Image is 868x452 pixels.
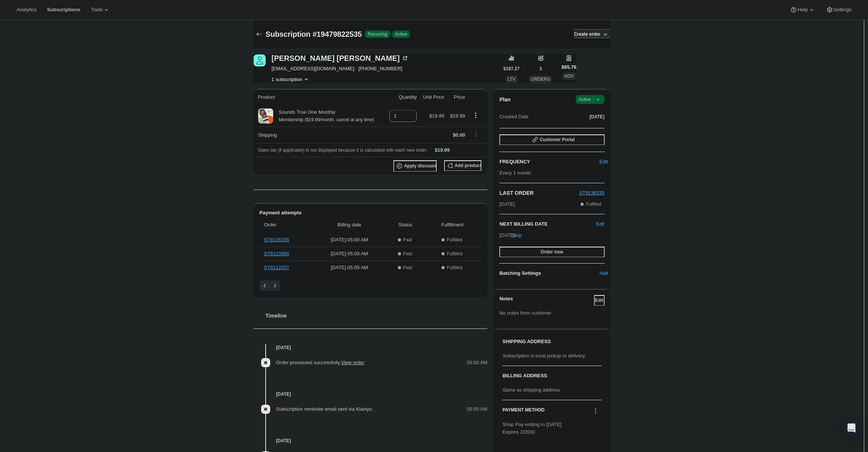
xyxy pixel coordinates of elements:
span: Fulfilled [447,237,462,243]
button: Edit [594,295,605,306]
span: Fulfilled [447,251,462,257]
span: Subscription #19479822535 [266,30,362,38]
a: ST8136335 [264,237,289,243]
span: 05:00 AM [467,405,487,413]
span: Subscriptions [47,7,80,13]
span: AOV [564,74,573,79]
button: Subscriptions [254,29,264,39]
span: Skip [512,232,522,239]
button: Add product [444,160,481,171]
span: Status [387,221,423,229]
h4: [DATE] [254,390,488,398]
th: Product [254,89,385,105]
button: Help [785,5,820,15]
span: Edit [599,158,608,166]
th: Unit Price [419,89,446,105]
h3: PAYMENT METHOD [502,407,544,417]
span: [EMAIL_ADDRESS][DOMAIN_NAME] · [PHONE_NUMBER] [272,65,409,72]
button: Settings [821,5,856,15]
a: View order [341,360,364,365]
div: Open Intercom Messenger [842,419,860,437]
h4: [DATE] [254,437,488,444]
span: [DATE] · [499,232,518,238]
h2: FREQUENCY [499,158,603,166]
span: Add [599,270,608,277]
span: $65.76 [561,63,576,71]
th: Order [260,217,314,233]
span: Paid [403,265,412,271]
h6: Batching Settings [499,270,603,277]
button: $197.27 [504,63,520,74]
button: [DATE] [590,111,605,122]
span: Subscription is local pickup or delivery. [502,353,586,359]
span: Order processed successfully. [276,360,364,365]
span: $19.99 [429,113,445,119]
span: Subscription reminder email sent via Klaviyo. [276,406,374,412]
button: Customer Portal [499,134,604,145]
span: 05:00 AM [467,359,487,366]
button: ST8136335 [579,189,604,197]
span: ORDERS [531,77,550,82]
span: [DATE] · 05:00 AM [316,236,383,244]
span: Apply discount [404,163,437,169]
span: $197.27 [504,66,520,72]
a: ST8136335 [579,190,604,196]
h3: Notes [499,295,594,306]
button: Add [599,267,609,279]
th: Price [446,89,467,105]
span: Fulfillment [428,221,477,229]
span: Recurring [368,31,387,37]
span: LTV [508,77,516,82]
nav: Pagination [260,280,482,291]
h2: Payment attempts [260,209,482,217]
span: Paid [403,251,412,257]
button: Edit [599,156,609,168]
span: Customer Portal [540,137,575,143]
span: Billing date [316,221,383,229]
h3: SHIPPING ADDRESS [502,338,601,345]
button: Tools [86,5,115,15]
span: Add product [455,163,481,169]
span: 3 [539,66,542,72]
button: Apply discount [393,160,437,172]
span: | [593,96,594,102]
button: Order now [499,247,604,257]
h4: [DATE] [254,344,488,351]
span: [DATE] [499,200,515,208]
span: Analytics [17,7,36,13]
span: No notes from customer [499,310,552,316]
span: Every 1 month [499,170,531,176]
span: Fulfilled [586,201,601,207]
span: $0.00 [453,132,465,138]
span: $19.99 [450,113,465,119]
button: Subscriptions [42,5,85,15]
small: Membership ($19.99/month. cancel at any time) [279,117,374,122]
button: Product actions [272,75,310,83]
th: Shipping [254,127,385,143]
span: Same as shipping address [502,387,560,393]
span: [DATE] [590,114,605,120]
th: Quantity [385,89,419,105]
span: Marianne Caplan [254,54,266,66]
a: ST8112037 [264,265,289,270]
span: Order now [541,249,563,255]
h2: LAST ORDER [499,189,579,197]
span: Created Date [499,113,528,121]
span: Sales tax (if applicable) is not displayed because it is calculated with each new order. [258,148,428,153]
span: Create order [574,31,600,37]
button: Shipping actions [470,130,482,138]
img: product img [258,108,273,124]
span: Settings [833,7,851,13]
a: ST8123960 [264,251,289,256]
span: $19.99 [435,147,450,153]
span: Shop Pay ending in [DATE] Expires 2/2030 [502,422,561,435]
button: Product actions [470,111,482,119]
button: Analytics [12,5,41,15]
span: Fulfilled [447,265,462,271]
div: Sounds True One Monthly [273,108,374,124]
div: [PERSON_NAME] [PERSON_NAME] [272,54,409,62]
span: Active [579,96,602,103]
h3: BILLING ADDRESS [502,372,601,380]
span: [DATE] · 05:05 AM [316,264,383,271]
